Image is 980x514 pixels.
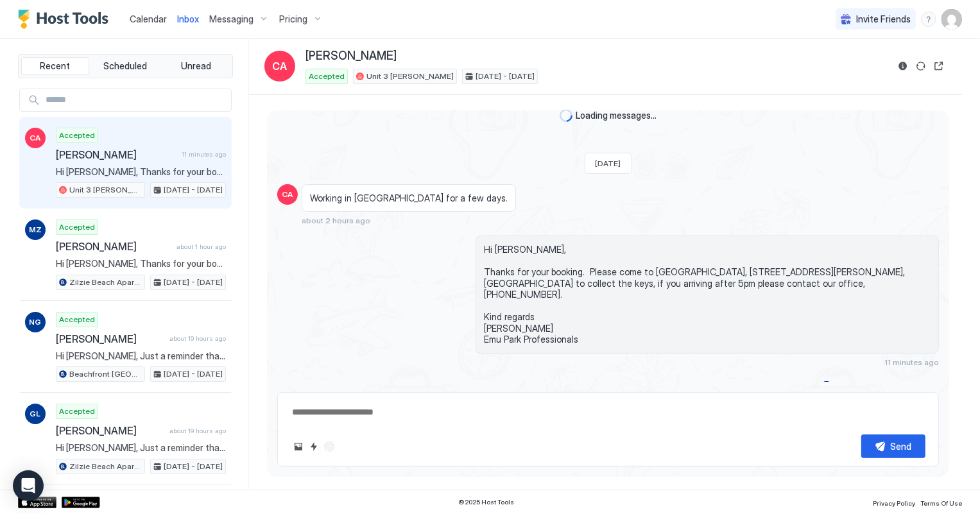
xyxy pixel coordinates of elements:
[40,89,231,111] input: Input Field
[162,57,230,75] button: Unread
[856,13,911,25] span: Invite Friends
[30,132,41,144] span: CA
[209,13,254,25] span: Messaging
[18,10,114,29] a: Host Tools Logo
[931,58,947,74] button: Open reservation
[69,184,142,196] span: Unit 3 [PERSON_NAME]
[177,13,199,24] span: Inbox
[891,440,912,453] div: Send
[366,71,454,82] span: Unit 3 [PERSON_NAME]
[164,368,223,380] span: [DATE] - [DATE]
[576,110,657,121] span: Loading messages...
[164,184,223,196] span: [DATE] - [DATE]
[130,13,167,24] span: Calendar
[40,60,70,72] span: Recent
[69,368,142,380] span: Beachfront [GEOGRAPHIC_DATA]
[59,406,95,417] span: Accepted
[164,461,223,472] span: [DATE] - [DATE]
[291,439,306,454] button: Upload image
[921,12,936,27] div: menu
[30,316,42,328] span: NG
[596,158,621,168] span: [DATE]
[306,439,322,454] button: Quick reply
[282,189,293,200] span: CA
[279,13,307,25] span: Pricing
[837,379,924,393] div: Scheduled Messages
[56,332,164,345] span: [PERSON_NAME]
[56,424,164,437] span: [PERSON_NAME]
[56,350,226,362] span: Hi [PERSON_NAME], Just a reminder that your check-out is [DATE] at 10.00am. Before you check-out ...
[59,314,95,325] span: Accepted
[62,497,100,508] a: Google Play Store
[18,54,233,78] div: tab-group
[56,240,171,253] span: [PERSON_NAME]
[59,221,95,233] span: Accepted
[305,49,397,64] span: [PERSON_NAME]
[476,71,535,82] span: [DATE] - [DATE]
[560,109,572,122] div: loading
[69,461,142,472] span: Zilzie Beach Apartment - 2/11 [PERSON_NAME]
[130,12,167,26] a: Calendar
[873,495,915,509] a: Privacy Policy
[104,60,148,72] span: Scheduled
[181,60,211,72] span: Unread
[820,377,939,395] button: Scheduled Messages
[69,277,142,288] span: Zilzie Beach Apartment - 2/11 [PERSON_NAME]
[310,193,508,204] span: Working in [GEOGRAPHIC_DATA] for a few days.
[13,470,44,501] div: Open Intercom Messenger
[309,71,345,82] span: Accepted
[302,216,370,225] span: about 2 hours ago
[29,224,42,236] span: MZ
[273,58,288,74] span: CA
[873,499,915,507] span: Privacy Policy
[182,150,226,158] span: 11 minutes ago
[484,244,931,345] span: Hi [PERSON_NAME], Thanks for your booking. Please come to [GEOGRAPHIC_DATA], [STREET_ADDRESS][PER...
[861,434,925,458] button: Send
[59,130,95,141] span: Accepted
[169,334,226,343] span: about 19 hours ago
[895,58,911,74] button: Reservation information
[177,12,199,26] a: Inbox
[884,357,939,367] span: 11 minutes ago
[920,495,962,509] a: Terms Of Use
[920,499,962,507] span: Terms Of Use
[30,408,41,420] span: GL
[941,9,962,30] div: User profile
[56,258,226,270] span: Hi [PERSON_NAME], Thanks for your booking. Please come to [GEOGRAPHIC_DATA], [STREET_ADDRESS][PER...
[92,57,160,75] button: Scheduled
[18,497,56,508] a: App Store
[56,442,226,454] span: Hi [PERSON_NAME], Just a reminder that your check-out is [DATE] at 10.00am. Before you check-out ...
[176,243,226,251] span: about 1 hour ago
[913,58,929,74] button: Sync reservation
[21,57,89,75] button: Recent
[169,427,226,435] span: about 19 hours ago
[459,498,515,506] span: © 2025 Host Tools
[164,277,223,288] span: [DATE] - [DATE]
[56,148,176,161] span: [PERSON_NAME]
[56,166,226,178] span: Hi [PERSON_NAME], Thanks for your booking. Please come to [GEOGRAPHIC_DATA], [STREET_ADDRESS][PER...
